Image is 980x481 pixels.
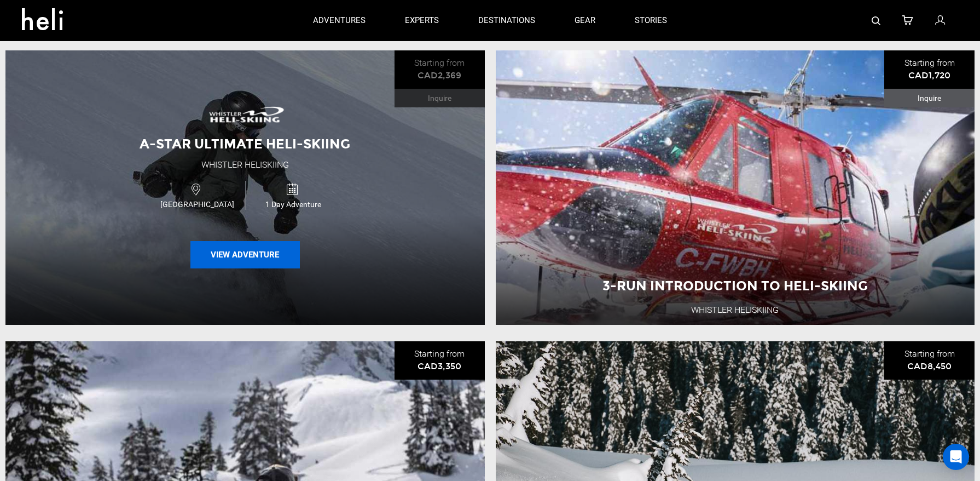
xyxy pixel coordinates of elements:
[313,15,366,26] p: adventures
[149,199,245,210] span: [GEOGRAPHIC_DATA]
[478,15,535,26] p: destinations
[246,199,341,210] span: 1 Day Adventure
[140,136,350,152] span: A-Star Ultimate Heli-Skiing
[872,16,880,25] img: search-bar-icon.svg
[943,444,969,470] div: Open Intercom Messenger
[201,159,289,171] div: Whistler Heliskiing
[190,241,300,268] button: View Adventure
[201,99,289,129] img: images
[405,15,439,26] p: experts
